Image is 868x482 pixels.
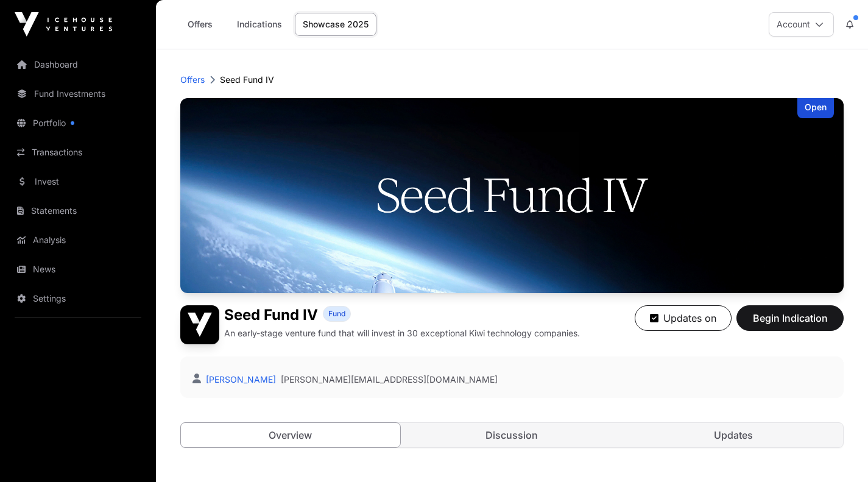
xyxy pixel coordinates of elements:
[10,110,146,136] a: Portfolio
[807,424,868,482] iframe: Chat Widget
[10,197,146,224] a: Statements
[180,74,205,86] a: Offers
[10,256,146,283] a: News
[180,98,844,293] img: Seed Fund IV
[736,317,844,330] a: Begin Indication
[752,311,828,325] span: Begin Indication
[295,13,376,36] a: Showcase 2025
[220,74,274,86] p: Seed Fund IV
[224,327,580,339] p: An early-stage venture fund that will invest in 30 exceptional Kiwi technology companies.
[281,374,498,386] a: [PERSON_NAME][EMAIL_ADDRESS][DOMAIN_NAME]
[624,423,843,447] a: Updates
[10,227,146,253] a: Analysis
[635,305,732,331] button: Updates on
[403,423,622,447] a: Discussion
[10,51,146,78] a: Dashboard
[229,13,290,36] a: Indications
[10,168,146,195] a: Invest
[203,374,276,385] a: [PERSON_NAME]
[175,13,224,36] a: Offers
[15,12,112,37] img: Icehouse Ventures Logo
[769,12,834,37] button: Account
[224,305,318,325] h1: Seed Fund IV
[10,139,146,166] a: Transactions
[736,305,844,331] button: Begin Indication
[10,80,146,107] a: Fund Investments
[180,305,219,344] img: Seed Fund IV
[181,423,843,447] nav: Tabs
[328,309,345,319] span: Fund
[10,285,146,312] a: Settings
[797,98,834,118] div: Open
[180,422,401,448] a: Overview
